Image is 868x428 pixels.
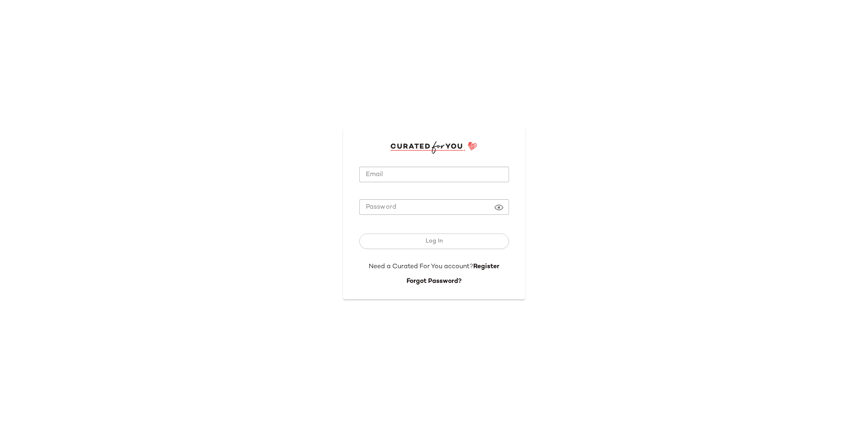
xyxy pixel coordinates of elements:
[390,141,478,154] img: cfy_login_logo.DGdB1djN.svg
[359,234,509,249] button: Log In
[425,238,443,245] span: Log In
[369,263,473,270] span: Need a Curated For You account?
[407,278,461,285] a: Forgot Password?
[473,263,499,270] a: Register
